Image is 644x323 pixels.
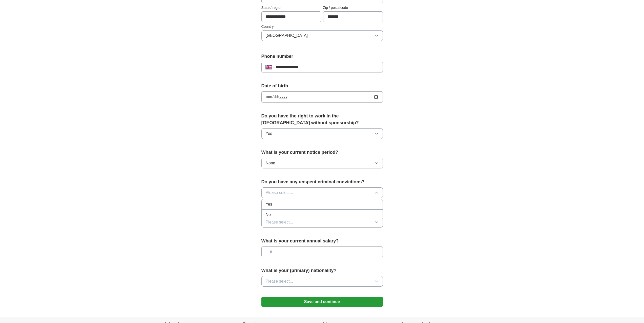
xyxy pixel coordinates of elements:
[261,158,383,168] button: None
[261,297,383,307] button: Save and continue
[261,83,383,89] label: Date of birth
[261,113,383,126] label: Do you have the right to work in the [GEOGRAPHIC_DATA] without sponsorship?
[261,5,321,10] label: State / region
[266,190,293,196] span: Please select...
[266,131,272,137] span: Yes
[261,128,383,139] button: Yes
[266,33,308,39] span: [GEOGRAPHIC_DATA]
[261,30,383,41] button: [GEOGRAPHIC_DATA]
[323,5,383,10] label: Zip / postalcode
[266,219,293,225] span: Please select...
[261,149,383,156] label: What is your current notice period?
[261,276,383,287] button: Please select...
[266,160,275,166] span: None
[266,278,293,284] span: Please select...
[261,179,383,185] label: Do you have any unspent criminal convictions?
[266,201,272,207] span: Yes
[261,238,383,244] label: What is your current annual salary?
[261,24,383,29] label: Country
[261,217,383,228] button: Please select...
[266,212,271,218] span: No
[261,187,383,198] button: Please select...
[261,53,383,60] label: Phone number
[261,267,383,274] label: What is your (primary) nationality?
